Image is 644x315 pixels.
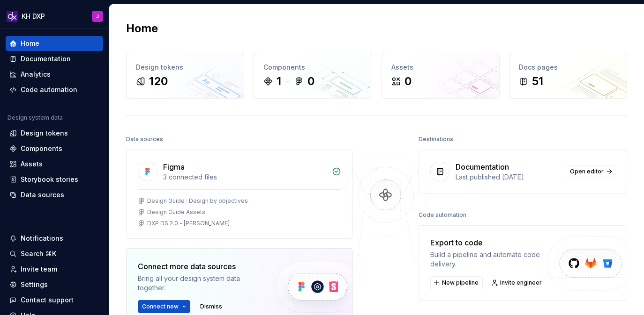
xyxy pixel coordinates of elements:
[254,53,372,99] a: Components10
[200,303,222,310] span: Dismiss
[142,303,179,310] span: Connect new
[404,74,412,89] div: 0
[147,197,248,205] div: Design Guide : Design by objectives
[6,231,103,246] button: Notifications
[382,53,500,99] a: Assets0
[456,161,509,172] div: Documentation
[21,175,78,184] div: Storybook stories
[419,208,466,222] div: Code automation
[21,54,71,64] div: Documentation
[500,279,542,286] span: Invite engineer
[419,133,453,146] div: Destinations
[21,144,62,153] div: Components
[456,172,560,182] div: Last published [DATE]
[21,70,51,79] div: Analytics
[6,293,103,308] button: Contact support
[509,53,627,99] a: Docs pages51
[430,250,546,269] div: Build a pipeline and automate code delivery.
[147,208,205,216] div: Design Guide Assets
[126,150,353,239] a: Figma3 connected filesDesign Guide : Design by objectivesDesign Guide AssetsDXP DS 2.0 - [PERSON_...
[6,141,103,156] a: Components
[138,300,190,313] button: Connect new
[21,129,68,138] div: Design tokens
[21,265,57,274] div: Invite team
[519,63,617,72] div: Docs pages
[7,114,63,122] div: Design system data
[163,161,185,172] div: Figma
[430,276,483,289] button: New pipeline
[263,63,362,72] div: Components
[196,300,226,313] button: Dismiss
[6,82,103,97] a: Code automation
[138,261,260,272] div: Connect more data sources
[7,11,18,22] img: 0784b2da-6f85-42e6-8793-4468946223dc.png
[149,74,168,89] div: 120
[22,12,45,21] div: KH DXP
[163,172,326,182] div: 3 connected files
[147,220,230,227] div: DXP DS 2.0 - [PERSON_NAME]
[6,157,103,172] a: Assets
[442,279,479,286] span: New pipeline
[6,246,103,261] button: Search ⌘K
[532,74,543,89] div: 51
[2,6,107,26] button: KH DXPJ
[6,262,103,277] a: Invite team
[126,53,244,99] a: Design tokens120
[126,21,158,36] h2: Home
[126,133,163,146] div: Data sources
[6,277,103,292] a: Settings
[488,276,546,289] a: Invite engineer
[138,274,260,293] div: Bring all your design system data together.
[391,63,490,72] div: Assets
[96,13,99,20] div: J
[277,74,281,89] div: 1
[6,67,103,82] a: Analytics
[307,74,315,89] div: 0
[6,51,103,66] a: Documentation
[6,36,103,51] a: Home
[6,126,103,141] a: Design tokens
[566,165,615,178] a: Open editor
[21,295,74,305] div: Contact support
[21,39,39,48] div: Home
[6,172,103,187] a: Storybook stories
[21,85,77,94] div: Code automation
[6,187,103,202] a: Data sources
[21,190,64,200] div: Data sources
[21,280,48,289] div: Settings
[430,237,546,248] div: Export to code
[570,168,604,175] span: Open editor
[21,159,43,169] div: Assets
[136,63,234,72] div: Design tokens
[21,234,63,243] div: Notifications
[21,249,56,258] div: Search ⌘K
